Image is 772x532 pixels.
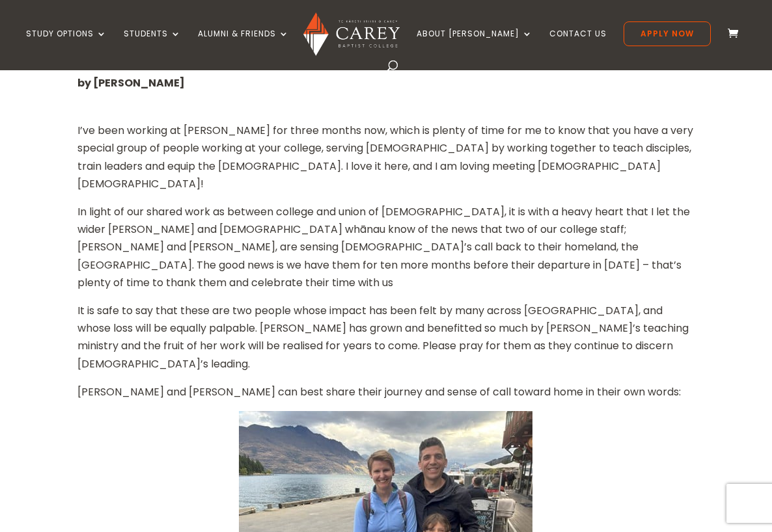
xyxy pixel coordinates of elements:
[303,12,399,56] img: Carey Baptist College
[624,21,711,46] a: Apply Now
[77,383,695,411] p: [PERSON_NAME] and [PERSON_NAME] can best share their journey and sense of call toward home in the...
[77,203,695,302] p: In light of our shared work as between college and union of [DEMOGRAPHIC_DATA], it is with a heav...
[417,29,532,60] a: About [PERSON_NAME]
[124,29,181,60] a: Students
[77,122,695,203] p: I’ve been working at [PERSON_NAME] for three months now, which is plenty of time for me to know t...
[77,75,185,90] strong: by [PERSON_NAME]
[198,29,289,60] a: Alumni & Friends
[26,29,107,60] a: Study Options
[77,302,695,383] p: It is safe to say that these are two people whose impact has been felt by many across [GEOGRAPHIC...
[549,29,607,60] a: Contact Us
